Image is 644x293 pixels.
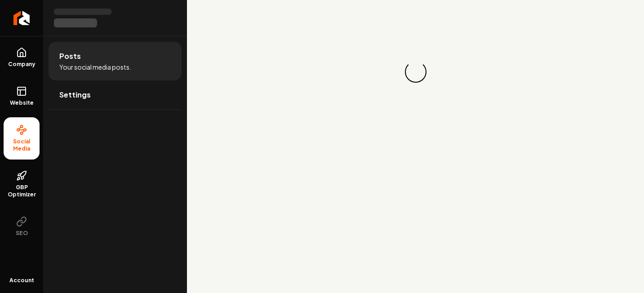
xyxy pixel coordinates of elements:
a: GBP Optimizer [4,163,40,205]
a: Website [4,79,40,114]
span: Company [4,61,39,68]
span: SEO [12,230,31,237]
span: GBP Optimizer [4,184,40,198]
span: Your social media posts. [59,62,131,71]
div: Loading [403,59,428,85]
span: Settings [59,89,91,100]
span: Account [9,277,34,284]
a: Company [4,40,40,75]
button: SEO [4,209,40,244]
span: Posts [59,51,81,62]
img: Rebolt Logo [13,11,30,25]
a: Settings [49,80,182,109]
span: Social Media [4,138,40,152]
span: Website [6,99,37,107]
